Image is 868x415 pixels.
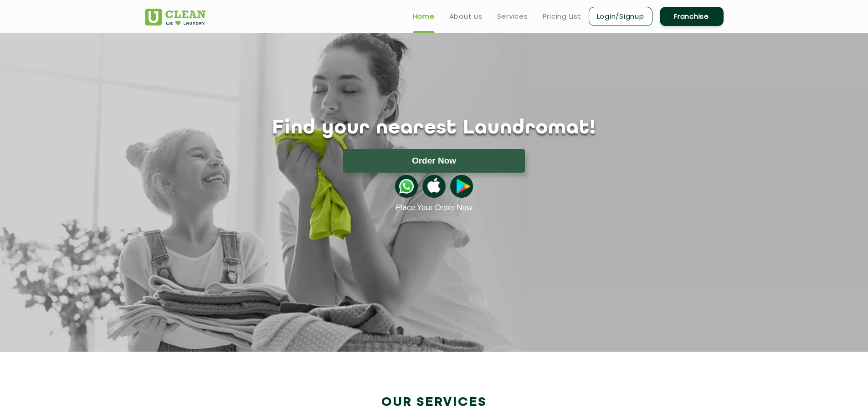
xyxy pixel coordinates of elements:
a: Franchise [660,7,724,26]
img: playstoreicon.png [450,175,473,198]
a: Pricing List [543,11,581,22]
a: Place Your Order Now [395,203,472,212]
h1: Find your nearest Laundromat! [138,117,730,140]
button: Order Now [343,149,525,173]
a: Services [497,11,528,22]
img: apple-icon.png [422,175,445,198]
h2: Our Services [145,395,724,410]
a: About us [449,11,483,22]
img: UClean Laundry and Dry Cleaning [145,9,205,26]
img: whatsappicon.png [395,175,418,198]
a: Login/Signup [589,7,652,26]
a: Home [413,11,435,22]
